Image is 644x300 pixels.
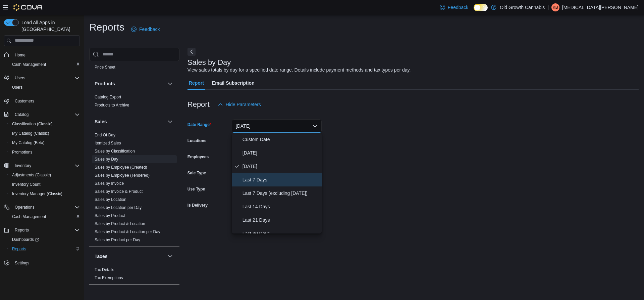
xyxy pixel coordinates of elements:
button: Products [95,80,165,87]
span: Sales by Classification [95,148,135,154]
a: Sales by Location [95,197,126,202]
div: Kyra Ball [551,3,559,11]
label: Use Type [187,186,205,192]
button: Operations [12,203,37,211]
span: Catalog [12,111,80,119]
button: Customers [1,96,83,106]
button: Users [1,73,83,83]
span: Operations [15,205,35,210]
span: My Catalog (Beta) [12,140,45,145]
a: My Catalog (Beta) [9,139,47,147]
button: Users [12,74,28,82]
span: [DATE] [243,149,319,157]
button: Sales [95,118,165,125]
button: Catalog [12,111,31,119]
span: Sales by Location per Day [95,205,142,210]
div: Select listbox [232,133,322,233]
a: Catalog Export [95,95,121,99]
span: Promotions [9,148,80,156]
span: My Catalog (Classic) [9,129,80,137]
button: Products [166,80,174,88]
span: Sales by Employee (Tendered) [95,173,150,178]
button: Hide Parameters [215,98,264,111]
h3: Report [187,100,210,109]
button: Cash Management [7,212,83,221]
span: Adjustments (Classic) [12,172,51,178]
button: [DATE] [232,119,322,133]
span: Feedback [139,26,160,33]
a: Feedback [437,1,471,14]
p: [MEDICAL_DATA][PERSON_NAME] [562,3,639,11]
span: Reports [9,245,80,253]
a: Sales by Product [95,213,125,218]
span: Classification (Classic) [9,120,80,128]
a: Cash Management [9,60,49,69]
input: Dark Mode [474,4,488,11]
span: Inventory Manager (Classic) [12,191,62,197]
span: Users [9,83,80,91]
button: Settings [1,258,83,267]
span: Sales by Employee (Created) [95,165,147,170]
button: Reports [1,225,83,235]
span: Last 7 Days (excluding [DATE]) [243,189,319,197]
a: Sales by Day [95,157,118,162]
button: Classification (Classic) [7,119,83,129]
button: Reports [7,244,83,254]
a: Inventory Count [9,180,43,188]
div: Taxes [89,266,179,285]
span: Cash Management [12,62,46,67]
a: Cash Management [9,213,49,221]
a: Customers [12,97,37,105]
span: Reports [15,227,29,233]
a: Sales by Invoice [95,181,124,186]
a: Dashboards [9,235,42,244]
label: Is Delivery [187,203,208,208]
button: Users [7,83,83,92]
button: Inventory [12,162,34,170]
a: My Catalog (Classic) [9,129,52,137]
h3: Products [95,80,115,87]
a: Sales by Classification [95,149,135,154]
a: Reports [9,245,29,253]
p: Old Growth Cannabis [500,3,545,11]
button: Catalog [1,110,83,119]
span: Dashboards [12,237,39,242]
a: Sales by Employee (Tendered) [95,173,150,178]
span: Customers [12,97,80,105]
button: Promotions [7,147,83,157]
span: Sales by Product & Location per Day [95,229,160,234]
span: Hide Parameters [226,101,261,108]
span: Sales by Location [95,197,126,202]
span: KB [553,3,558,11]
button: Operations [1,203,83,212]
span: Reports [12,246,26,252]
span: [DATE] [243,162,319,170]
div: View sales totals by day for a specified date range. Details include payment methods and tax type... [187,67,411,74]
span: Inventory [12,162,80,170]
label: Sale Type [187,170,206,176]
button: Inventory [1,161,83,170]
button: My Catalog (Classic) [7,129,83,138]
span: Report [189,76,204,90]
button: Home [1,50,83,60]
span: Adjustments (Classic) [9,171,80,179]
div: Pricing [89,63,179,74]
a: Feedback [128,23,162,36]
span: Sales by Day [95,157,118,162]
span: Sales by Invoice [95,181,124,186]
button: Taxes [166,252,174,260]
span: Catalog Export [95,94,121,100]
a: Sales by Product & Location per Day [95,229,160,234]
button: Adjustments (Classic) [7,170,83,180]
span: Tax Exemptions [95,275,123,281]
span: Load All Apps in [GEOGRAPHIC_DATA] [19,19,80,33]
span: Settings [15,260,29,266]
a: Sales by Invoice & Product [95,189,143,194]
span: Sales by Invoice & Product [95,189,143,194]
span: Home [15,52,25,58]
span: Custom Date [243,135,319,143]
button: Inventory Count [7,180,83,189]
label: Date Range [187,122,211,127]
span: Customers [15,98,34,104]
